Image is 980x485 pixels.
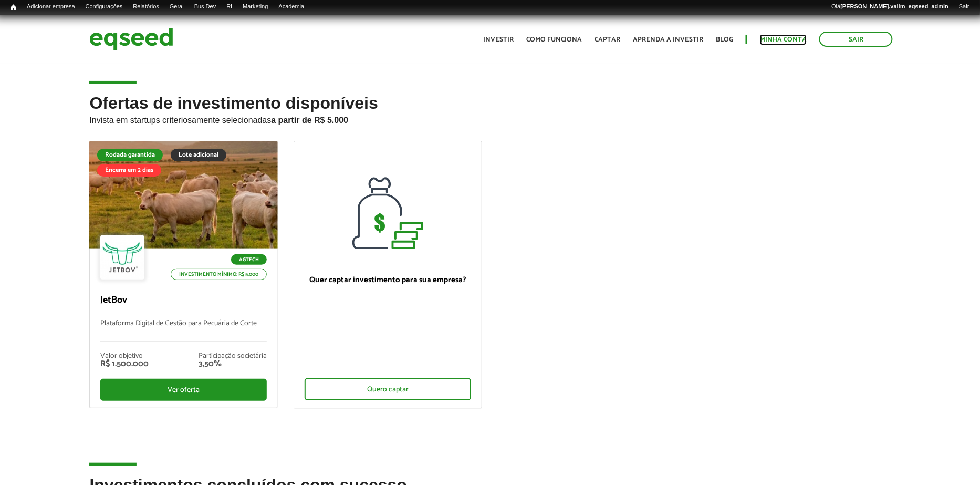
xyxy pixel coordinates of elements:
div: Ver oferta [100,379,267,401]
div: 3,50% [199,360,267,368]
div: Encerra em 2 dias [97,164,161,177]
a: Olá[PERSON_NAME].valim_eqseed_admin [827,3,954,11]
div: Quero captar [305,378,471,400]
a: Captar [595,36,620,43]
div: Valor objetivo [100,353,149,360]
a: Academia [274,3,310,11]
img: EqSeed [89,25,173,53]
a: Início [5,3,22,13]
div: R$ 1.500.000 [100,360,149,368]
a: Bus Dev [189,3,222,11]
a: Geral [164,3,189,11]
strong: a partir de R$ 5.000 [271,116,348,125]
p: Plataforma Digital de Gestão para Pecuária de Corte [100,319,267,342]
h2: Ofertas de investimento disponíveis [89,94,890,141]
a: Minha conta [760,36,807,43]
a: Investir [483,36,514,43]
a: Quer captar investimento para sua empresa? Quero captar [294,141,482,409]
span: Início [11,4,16,11]
a: Adicionar empresa [22,3,80,11]
a: Sair [954,3,975,11]
div: Rodada garantida [97,149,163,161]
div: Lote adicional [171,149,226,161]
strong: [PERSON_NAME].valim_eqseed_admin [841,3,949,9]
p: Investimento mínimo: R$ 5.000 [171,269,267,280]
div: Participação societária [199,353,267,360]
a: Relatórios [128,3,164,11]
p: Agtech [231,254,267,265]
a: Rodada garantida Lote adicional Encerra em 2 dias Agtech Investimento mínimo: R$ 5.000 JetBov Pla... [89,141,278,408]
a: Blog [716,36,733,43]
a: Como funciona [526,36,582,43]
a: Marketing [237,3,273,11]
p: Invista em startups criteriosamente selecionadas [89,112,890,125]
p: JetBov [100,295,267,306]
a: RI [221,3,237,11]
p: Quer captar investimento para sua empresa? [305,275,471,285]
a: Sair [819,32,893,47]
a: Configurações [80,3,128,11]
a: Aprenda a investir [633,36,703,43]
